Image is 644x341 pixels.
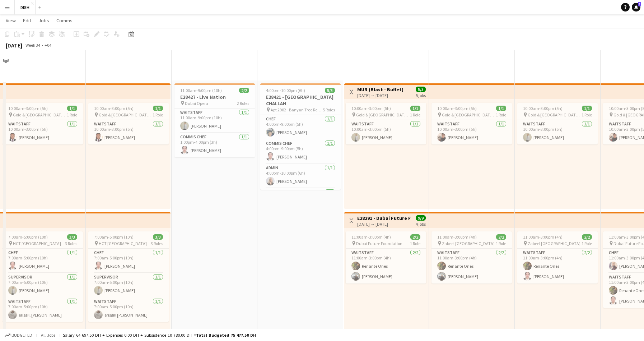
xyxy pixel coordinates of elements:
[67,234,77,240] span: 3/3
[357,93,403,98] div: [DATE] → [DATE]
[416,215,426,221] span: 9/9
[638,2,641,6] span: 1
[20,16,34,25] a: Edit
[185,101,208,106] span: Dubai Opera
[260,115,341,139] app-card-role: Chef1/14:00pm-9:00pm (5h)[PERSON_NAME]
[88,120,169,144] app-card-role: Waitstaff1/110:00am-3:00pm (5h)[PERSON_NAME]
[174,83,255,157] app-job-card: 11:00am-9:00pm (10h)2/2E28427 - Live Nation Dubai Opera2 RolesWaitstaff1/111:00am-9:00pm (10h)[PE...
[410,112,420,117] span: 1 Role
[3,120,83,144] app-card-role: Waitstaff1/110:00am-3:00pm (5h)[PERSON_NAME]
[3,298,83,322] app-card-role: Waitstaff1/17:00am-5:00pm (10h)erisgill [PERSON_NAME]
[174,109,255,133] app-card-role: Waitstaff1/111:00am-9:00pm (10h)[PERSON_NAME]
[357,221,411,227] div: [DATE] → [DATE]
[23,17,31,24] span: Edit
[356,241,402,246] span: Dubai Future Foundation
[88,103,169,144] app-job-card: 10:00am-3:00pm (5h)1/1 Gold & [GEOGRAPHIC_DATA], [PERSON_NAME] Rd - Al Quoz - Al Quoz Industrial ...
[88,249,169,273] app-card-role: Chef1/17:00am-5:00pm (10h)[PERSON_NAME]
[517,103,598,144] app-job-card: 10:00am-3:00pm (5h)1/1 Gold & [GEOGRAPHIC_DATA], [PERSON_NAME] Rd - Al Quoz - Al Quoz Industrial ...
[99,241,147,246] span: HCT [GEOGRAPHIC_DATA]
[6,42,22,49] div: [DATE]
[94,234,134,240] span: 7:00am-5:00pm (10h)
[99,112,153,117] span: Gold & [GEOGRAPHIC_DATA], [PERSON_NAME] Rd - Al Quoz - Al Quoz Industrial Area 3 - [GEOGRAPHIC_DA...
[496,106,506,111] span: 1/1
[3,16,19,25] a: View
[416,87,426,92] span: 5/5
[517,249,598,284] app-card-role: Waitstaff2/211:00am-3:00pm (4h)Renante Ones[PERSON_NAME]
[416,92,426,98] div: 5 jobs
[410,106,420,111] span: 1/1
[94,106,134,111] span: 10:00am-3:00pm (5h)
[346,103,426,144] app-job-card: 10:00am-3:00pm (5h)1/1 Gold & [GEOGRAPHIC_DATA], [PERSON_NAME] Rd - Al Quoz - Al Quoz Industrial ...
[582,106,592,111] span: 1/1
[523,106,563,111] span: 10:00am-3:00pm (5h)
[260,94,341,107] h3: E28421 - [GEOGRAPHIC_DATA] CHALLAH
[437,234,477,240] span: 11:00am-3:00pm (4h)
[4,331,33,339] button: Budgeted
[8,234,48,240] span: 7:00am-5:00pm (10h)
[437,106,477,111] span: 10:00am-3:00pm (5h)
[153,112,163,117] span: 1 Role
[151,241,163,246] span: 3 Roles
[8,106,48,111] span: 10:00am-3:00pm (5h)
[582,112,592,117] span: 1 Role
[325,88,335,93] span: 5/5
[180,88,222,93] span: 11:00am-9:00pm (10h)
[346,249,426,284] app-card-role: Waitstaff2/211:00am-3:00pm (4h)Renante Ones[PERSON_NAME]
[517,120,598,144] app-card-role: Waitstaff1/110:00am-3:00pm (5h)[PERSON_NAME]
[3,249,83,273] app-card-role: Chef1/17:00am-5:00pm (10h)[PERSON_NAME]
[237,101,249,106] span: 2 Roles
[582,241,592,246] span: 1 Role
[3,103,83,144] app-job-card: 10:00am-3:00pm (5h)1/1 Gold & [GEOGRAPHIC_DATA], [PERSON_NAME] Rd - Al Quoz - Al Quoz Industrial ...
[442,112,496,117] span: Gold & [GEOGRAPHIC_DATA], [PERSON_NAME] Rd - Al Quoz - Al Quoz Industrial Area 3 - [GEOGRAPHIC_DA...
[153,234,163,240] span: 3/3
[416,221,426,227] div: 4 jobs
[88,231,169,322] app-job-card: 7:00am-5:00pm (10h)3/3 HCT [GEOGRAPHIC_DATA]3 RolesChef1/17:00am-5:00pm (10h)[PERSON_NAME]Supervi...
[496,112,506,117] span: 1 Role
[351,106,391,111] span: 10:00am-3:00pm (5h)
[56,17,73,24] span: Comms
[67,106,77,111] span: 1/1
[24,42,42,48] span: Week 34
[431,103,512,144] div: 10:00am-3:00pm (5h)1/1 Gold & [GEOGRAPHIC_DATA], [PERSON_NAME] Rd - Al Quoz - Al Quoz Industrial ...
[36,16,52,25] a: Jobs
[11,333,32,338] span: Budgeted
[431,231,512,284] app-job-card: 11:00am-3:00pm (4h)2/2 Zabeel [GEOGRAPHIC_DATA]1 RoleWaitstaff2/211:00am-3:00pm (4h)Renante Ones[...
[528,241,580,246] span: Zabeel [GEOGRAPHIC_DATA]
[523,234,563,240] span: 11:00am-3:00pm (4h)
[260,188,341,213] app-card-role: Professional Bartender1/1
[496,234,506,240] span: 2/2
[356,112,410,117] span: Gold & [GEOGRAPHIC_DATA], [PERSON_NAME] Rd - Al Quoz - Al Quoz Industrial Area 3 - [GEOGRAPHIC_DA...
[6,17,16,24] span: View
[260,139,341,164] app-card-role: Commis Chef1/14:00pm-9:00pm (5h)[PERSON_NAME]
[174,133,255,157] app-card-role: Commis Chef1/11:00pm-4:00pm (3h)[PERSON_NAME]
[88,273,169,298] app-card-role: Supervisor1/17:00am-5:00pm (10h)[PERSON_NAME]
[528,112,582,117] span: Gold & [GEOGRAPHIC_DATA], [PERSON_NAME] Rd - Al Quoz - Al Quoz Industrial Area 3 - [GEOGRAPHIC_DA...
[431,120,512,144] app-card-role: Waitstaff1/110:00am-3:00pm (5h)[PERSON_NAME]
[351,234,391,240] span: 11:00am-3:00pm (4h)
[517,231,598,284] app-job-card: 11:00am-3:00pm (4h)2/2 Zabeel [GEOGRAPHIC_DATA]1 RoleWaitstaff2/211:00am-3:00pm (4h)Renante Ones[...
[38,17,49,24] span: Jobs
[239,88,249,93] span: 2/2
[410,234,420,240] span: 2/2
[65,241,77,246] span: 3 Roles
[3,231,83,322] app-job-card: 7:00am-5:00pm (10h)3/3 HCT [GEOGRAPHIC_DATA]3 RolesChef1/17:00am-5:00pm (10h)[PERSON_NAME]Supervi...
[260,83,341,190] app-job-card: 4:00pm-10:00pm (6h)5/5E28421 - [GEOGRAPHIC_DATA] CHALLAH Apt 2902 - Banyan Tree Residences5 Roles...
[496,241,506,246] span: 1 Role
[357,86,403,93] h3: MUR (Blast - Buffet)
[13,241,61,246] span: HCT [GEOGRAPHIC_DATA]
[271,107,323,112] span: Apt 2902 - Banyan Tree Residences
[153,106,163,111] span: 1/1
[346,120,426,144] app-card-role: Waitstaff1/110:00am-3:00pm (5h)[PERSON_NAME]
[13,112,67,117] span: Gold & [GEOGRAPHIC_DATA], [PERSON_NAME] Rd - Al Quoz - Al Quoz Industrial Area 3 - [GEOGRAPHIC_DA...
[632,3,640,11] a: 1
[323,107,335,112] span: 5 Roles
